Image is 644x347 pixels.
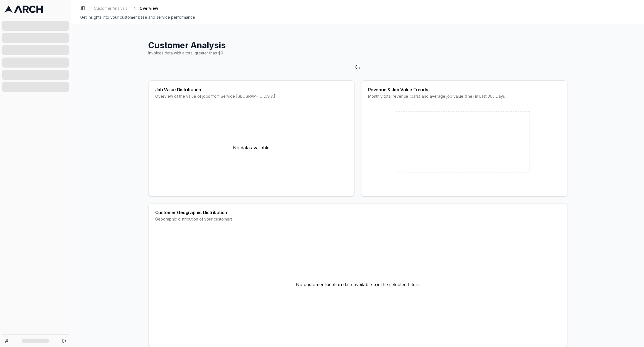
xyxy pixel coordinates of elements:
div: Invoices data with a total greater than $0 [148,50,567,56]
h1: Customer Analysis [148,40,567,50]
span: Overview [140,6,158,11]
a: Customer Analysis [92,4,130,12]
div: Customer Geographic Distribution [155,210,560,215]
div: Overview of the value of jobs from Service [GEOGRAPHIC_DATA] [155,94,347,99]
button: Log out [60,337,68,345]
div: Revenue & Job Value Trends [368,87,560,92]
nav: breadcrumb [92,4,158,12]
div: No customer location data available for the selected filters [155,229,560,340]
div: No data available [155,106,347,190]
div: Get insights into your customer base and service performance [80,15,635,20]
span: Customer Analysis [94,6,127,11]
div: Monthly total revenue (bars) and average job value (line) in Last 365 Days [368,94,560,99]
div: Job Value Distribution [155,87,347,92]
div: Geographic distribution of your customers [155,216,560,222]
